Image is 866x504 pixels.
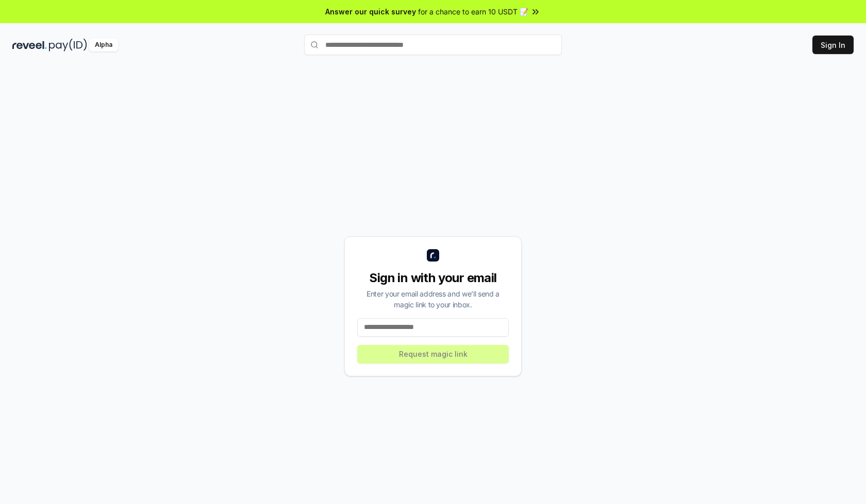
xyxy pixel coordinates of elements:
[418,6,528,17] span: for a chance to earn 10 USDT 📝
[427,249,439,262] img: logo_small
[357,288,509,310] div: Enter your email address and we’ll send a magic link to your inbox.
[325,6,416,17] span: Answer our quick survey
[812,36,854,54] button: Sign In
[49,39,87,51] img: pay_id
[12,39,47,51] img: reveel_dark
[357,270,509,286] div: Sign in with your email
[89,39,118,51] div: Alpha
